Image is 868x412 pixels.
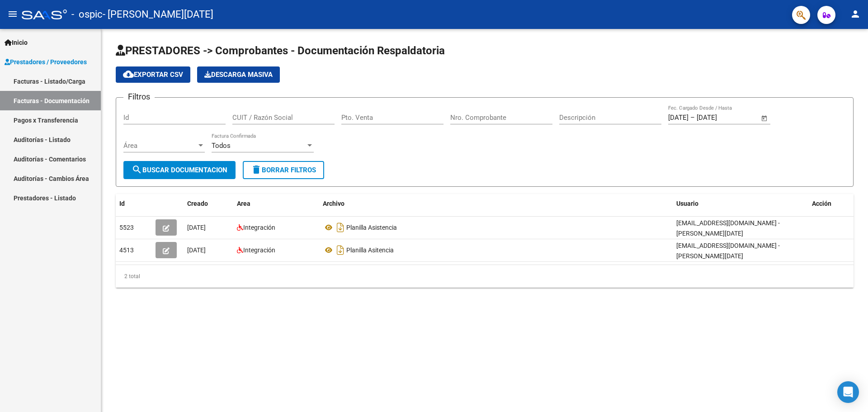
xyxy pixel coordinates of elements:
[243,246,275,254] span: Integración
[116,44,445,57] span: PRESTADORES -> Comprobantes - Documentación Respaldatoria
[850,9,861,19] mat-icon: person
[812,200,831,207] span: Acción
[212,142,231,150] span: Todos
[251,166,316,174] span: Borrar Filtros
[71,5,103,24] span: - ospic
[7,9,18,19] mat-icon: menu
[119,200,125,207] span: Id
[690,114,695,122] span: –
[116,66,190,83] button: Exportar CSV
[668,114,689,122] input: Fecha inicio
[676,219,780,237] span: [EMAIL_ADDRESS][DOMAIN_NAME] - [PERSON_NAME][DATE]
[103,5,213,24] span: - [PERSON_NAME][DATE]
[119,224,134,231] span: 5523
[123,69,134,80] mat-icon: cloud_download
[116,194,152,213] datatable-header-cell: Id
[116,265,854,288] div: 2 total
[132,164,142,175] mat-icon: search
[237,200,250,207] span: Area
[187,224,206,231] span: [DATE]
[319,194,673,213] datatable-header-cell: Archivo
[335,220,346,235] i: Descargar documento
[184,194,233,213] datatable-header-cell: Creado
[335,243,346,257] i: Descargar documento
[132,166,227,174] span: Buscar Documentacion
[123,90,155,103] h3: Filtros
[243,161,324,179] button: Borrar Filtros
[5,38,28,47] span: Inicio
[123,71,183,79] span: Exportar CSV
[197,66,280,83] button: Descarga Masiva
[233,194,319,213] datatable-header-cell: Area
[323,200,344,207] span: Archivo
[346,246,394,254] span: Planilla Asitencia
[123,142,197,150] span: Área
[187,246,206,254] span: [DATE]
[123,161,236,179] button: Buscar Documentacion
[697,114,741,122] input: Fecha fin
[187,200,208,207] span: Creado
[346,224,397,231] span: Planilla Asistencia
[251,164,262,175] mat-icon: delete
[676,200,698,207] span: Usuario
[759,113,770,123] button: Open calendar
[243,224,275,231] span: Integración
[673,194,808,213] datatable-header-cell: Usuario
[197,66,280,83] app-download-masive: Descarga masiva de comprobantes (adjuntos)
[119,246,134,254] span: 4513
[837,381,859,403] div: Open Intercom Messenger
[808,194,854,213] datatable-header-cell: Acción
[5,57,87,67] span: Prestadores / Proveedores
[676,242,780,260] span: [EMAIL_ADDRESS][DOMAIN_NAME] - [PERSON_NAME][DATE]
[204,71,273,79] span: Descarga Masiva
